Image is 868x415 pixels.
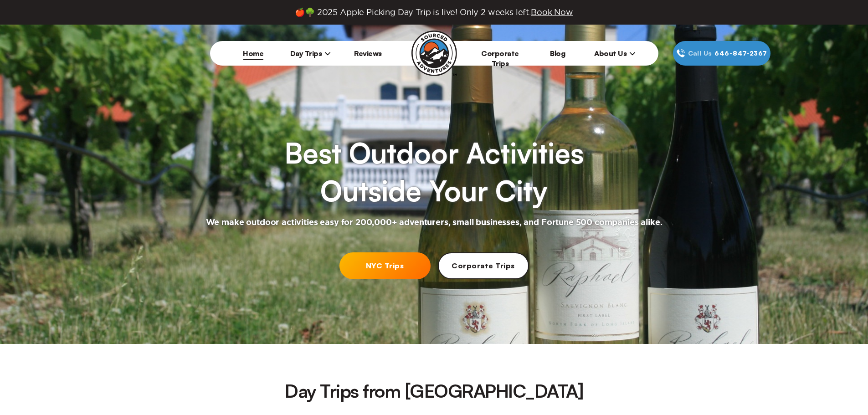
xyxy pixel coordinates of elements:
[206,217,663,228] h2: We make outdoor activities easy for 200,000+ adventurers, small businesses, and Fortune 500 compa...
[714,48,767,58] span: 646‍-847‍-2367
[673,41,770,66] a: Call Us646‍-847‍-2367
[550,49,565,58] a: Blog
[481,49,519,68] a: Corporate Trips
[295,7,573,17] span: 🍎🌳 2025 Apple Picking Day Trip is live! Only 2 weeks left.
[531,8,573,16] span: Book Now
[290,49,331,58] span: Day Trips
[594,49,636,58] span: About Us
[284,134,583,210] h1: Best Outdoor Activities Outside Your City
[339,252,431,279] a: NYC Trips
[243,49,263,58] a: Home
[685,48,715,58] span: Call Us
[438,252,529,279] a: Corporate Trips
[411,31,457,76] img: Sourced Adventures company logo
[354,49,382,58] a: Reviews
